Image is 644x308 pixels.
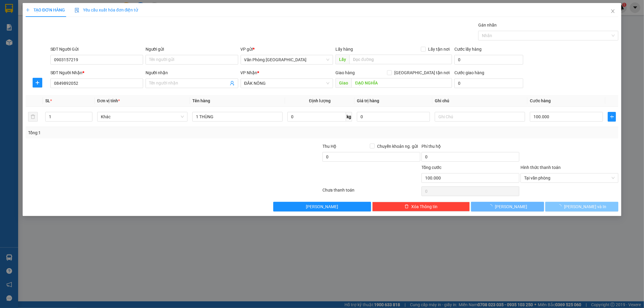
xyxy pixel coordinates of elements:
[50,69,143,76] div: SĐT Người Nhận
[351,78,452,88] input: Dọc đường
[375,143,420,150] span: Chuyển khoản ng. gửi
[26,8,30,12] span: plus
[46,26,63,38] span: 0906 477 911
[530,98,551,103] span: Cước hàng
[421,143,519,152] div: Phí thu hộ
[488,204,495,208] span: loading
[521,165,561,170] label: Hình thức thanh toán
[309,98,331,103] span: Định lượng
[421,165,441,170] span: Tổng cước
[192,98,210,103] span: Tên hàng
[471,202,544,211] button: [PERSON_NAME]
[524,173,615,183] span: Tại văn phòng
[608,112,616,122] button: plus
[335,78,351,88] span: Giao
[392,69,452,76] span: [GEOGRAPHIC_DATA] tận nơi
[273,202,371,211] button: [PERSON_NAME]
[26,8,65,12] span: TẠO ĐƠN HÀNG
[146,69,238,76] div: Người nhận
[349,55,452,64] input: Dọc đường
[426,46,452,52] span: Lấy tận nơi
[405,204,409,209] span: delete
[335,70,355,75] span: Giao hàng
[244,79,330,88] span: ĐĂK NÔNG
[28,129,248,136] div: Tổng: 1
[64,40,116,47] span: BXTTDN1310250004
[357,98,379,103] span: Giá trị hàng
[335,55,349,64] span: Lấy
[608,114,616,119] span: plus
[306,203,338,210] span: [PERSON_NAME]
[604,3,621,20] button: Close
[454,70,484,75] label: Cước giao hàng
[101,112,184,121] span: Khác
[192,112,283,122] input: VD: Bàn, Ghế
[346,112,352,122] span: kg
[545,202,618,211] button: [PERSON_NAME] và In
[557,204,564,208] span: loading
[75,8,79,13] img: icon
[495,203,527,210] span: [PERSON_NAME]
[372,202,470,211] button: deleteXóa Thông tin
[45,98,50,103] span: SL
[244,55,330,64] span: Văn Phòng Đà Nẵng
[146,46,238,52] div: Người gửi
[435,112,525,122] input: Ghi Chú
[564,203,606,210] span: [PERSON_NAME] và In
[335,47,353,52] span: Lấy hàng
[50,46,143,52] div: SĐT Người Gửi
[97,98,120,103] span: Đơn vị tính
[28,112,38,122] button: delete
[322,144,336,149] span: Thu Hộ
[33,80,42,85] span: plus
[411,203,437,210] span: Xóa Thông tin
[230,81,235,86] span: user-add
[75,8,138,12] span: Yêu cầu xuất hóa đơn điện tử
[322,187,421,197] div: Chưa thanh toán
[454,55,523,65] input: Cước lấy hàng
[454,78,523,88] input: Cước giao hàng
[241,46,333,52] div: VP gửi
[432,95,527,107] th: Ghi chú
[454,47,482,52] label: Cước lấy hàng
[3,26,45,47] img: logo
[478,23,497,27] label: Gán nhãn
[357,112,430,122] input: 0
[46,39,63,58] strong: PHIẾU BIÊN NHẬN
[610,9,615,14] span: close
[241,70,258,75] span: VP Nhận
[46,5,63,25] strong: Nhà xe QUỐC ĐẠT
[33,78,42,87] button: plus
